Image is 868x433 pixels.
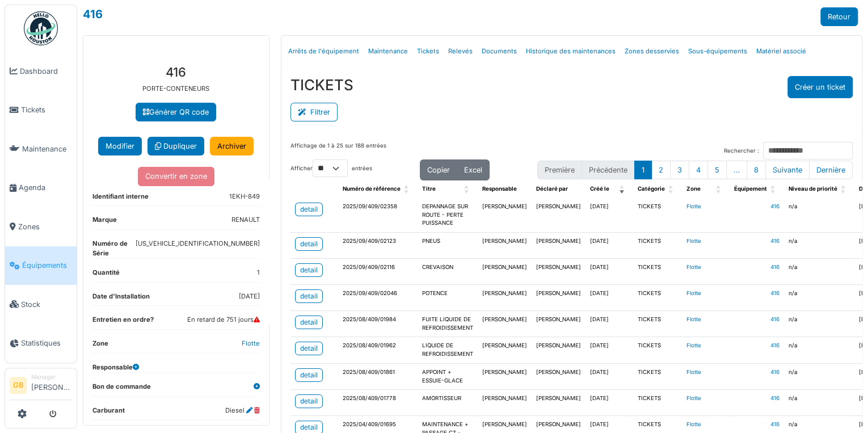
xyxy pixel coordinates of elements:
td: TICKETS [633,259,682,285]
button: 2 [651,161,671,179]
span: Maintenance [22,144,72,154]
td: TICKETS [633,363,682,389]
td: TICKETS [633,198,682,233]
a: Flotte [686,369,701,375]
td: [PERSON_NAME] [532,259,585,285]
span: Niveau de priorité: Activate to sort [841,180,848,198]
a: detail [295,289,323,303]
td: n/a [784,311,854,337]
td: APPOINT + ESSUIE-GLACE [418,363,478,389]
span: Catégorie [638,186,665,192]
button: Copier [420,159,457,180]
a: Maintenance [364,38,412,65]
dd: 1EKH-849 [229,192,260,201]
td: [PERSON_NAME] [532,198,585,233]
dt: Numéro de Série [92,239,136,258]
span: Tickets [21,104,72,115]
label: Rechercher : [724,147,759,155]
span: Agenda [19,182,72,193]
a: detail [295,368,323,382]
td: [PERSON_NAME] [478,198,532,233]
span: Numéro de référence: Activate to sort [404,180,411,198]
span: Équipements [22,260,72,271]
dd: [DATE] [239,292,260,301]
td: [PERSON_NAME] [532,337,585,363]
a: Flotte [242,339,260,347]
a: detail [295,394,323,408]
dt: Entretien en ordre? [92,315,154,329]
a: Flotte [686,290,701,296]
button: Filtrer [290,103,338,121]
span: Titre [422,186,436,192]
a: Retour [820,7,858,26]
td: [PERSON_NAME] [532,311,585,337]
li: [PERSON_NAME] [31,373,72,397]
span: Créé le [590,186,609,192]
td: TICKETS [633,337,682,363]
td: [PERSON_NAME] [478,363,532,389]
button: 5 [707,161,727,179]
a: Dupliquer [148,137,204,155]
a: Flotte [686,395,701,401]
td: [PERSON_NAME] [478,233,532,259]
div: Manager [31,373,72,381]
a: detail [295,203,323,216]
button: 8 [747,161,766,179]
a: Stock [5,285,77,324]
td: TICKETS [633,311,682,337]
dt: Zone [92,339,108,353]
a: Flotte [686,238,701,244]
a: 416 [770,238,779,244]
a: Matériel associé [752,38,811,65]
span: Créé le: Activate to remove sorting [620,180,626,198]
td: [PERSON_NAME] [478,337,532,363]
td: [DATE] [585,390,633,416]
button: Modifier [98,137,142,155]
img: Badge_color-CXgf-gQk.svg [24,11,58,45]
dt: Quantité [92,268,120,282]
dd: RENAULT [231,215,260,225]
a: detail [295,316,323,329]
td: [PERSON_NAME] [532,285,585,311]
td: [DATE] [585,363,633,389]
span: Titre: Activate to sort [464,180,471,198]
div: detail [300,239,318,249]
a: 416 [770,316,779,322]
td: [PERSON_NAME] [532,233,585,259]
a: Flotte [686,421,701,427]
td: n/a [784,198,854,233]
div: detail [300,265,318,275]
a: Zones desservies [620,38,684,65]
a: 416 [770,203,779,209]
td: [DATE] [585,337,633,363]
td: 2025/09/409/02358 [338,198,418,233]
a: detail [295,342,323,355]
td: TICKETS [633,390,682,416]
td: [PERSON_NAME] [478,285,532,311]
dd: 1 [257,268,260,278]
a: detail [295,237,323,251]
td: POTENCE [418,285,478,311]
span: Niveau de priorité [789,186,837,192]
button: Excel [457,159,490,180]
td: 2025/09/409/02046 [338,285,418,311]
button: … [726,161,747,179]
span: Excel [464,166,482,174]
a: Agenda [5,169,77,208]
td: 2025/09/409/02123 [338,233,418,259]
dt: Marque [92,215,117,229]
a: 416 [770,395,779,401]
td: [PERSON_NAME] [478,390,532,416]
span: Zones [18,221,72,232]
a: Historique des maintenances [521,38,620,65]
a: Documents [477,38,521,65]
td: FUITE LIQUIDE DE REFROIDISSEMENT [418,311,478,337]
div: detail [300,396,318,406]
span: Stock [21,299,72,310]
span: Zone: Activate to sort [716,180,723,198]
span: Équipement: Activate to sort [770,180,777,198]
dt: Bon de commande [92,382,151,396]
td: CREVAISON [418,259,478,285]
a: Générer QR code [136,103,216,121]
span: Dashboard [20,66,72,77]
